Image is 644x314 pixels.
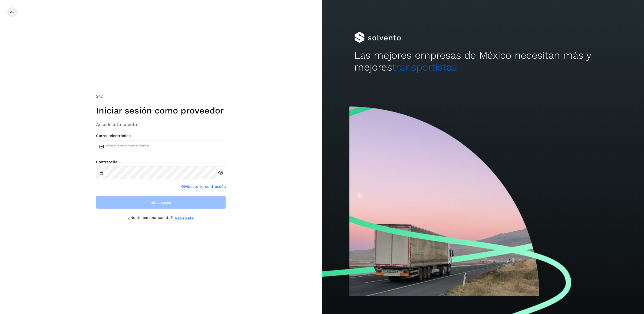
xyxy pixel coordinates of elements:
[96,122,226,127] h3: Accede a tu cuenta
[96,93,226,99] div: /2
[96,160,226,164] label: Contraseña
[181,184,226,189] a: Olvidaste tu contraseña
[354,49,612,74] h2: Las mejores empresas de México necesitan más y mejores
[175,215,194,221] a: Regístrate
[150,201,173,204] span: Inicia sesión
[96,133,226,138] label: Correo electrónico
[96,196,226,209] button: Inicia sesión
[128,215,173,221] p: ¿No tienes una cuenta?
[96,93,98,99] span: 2
[96,105,226,116] h1: Iniciar sesión como proveedor
[392,61,457,73] span: transportistas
